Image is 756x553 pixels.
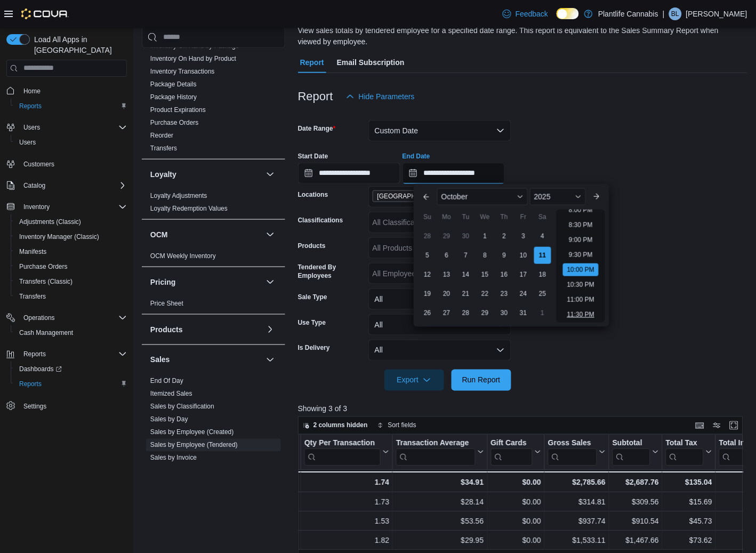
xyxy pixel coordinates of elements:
label: Start Date [298,152,328,161]
a: Inventory Manager (Classic) [15,230,103,243]
button: Reports [2,347,131,362]
span: Cash Management [15,326,127,339]
span: Dashboards [19,365,62,373]
div: $910.54 [613,515,659,528]
button: Users [2,120,131,135]
div: 1.53 [304,515,389,528]
button: Products [150,324,262,335]
a: Purchase Orders [150,119,199,126]
div: $1,467.66 [613,534,659,547]
a: Manifests [15,245,51,258]
div: $53.56 [396,515,484,528]
div: day-20 [438,285,455,302]
div: Su [419,209,436,226]
div: day-1 [534,304,551,322]
div: $73.62 [666,534,712,547]
span: Transfers (Classic) [15,275,127,288]
a: Dashboards [15,363,66,375]
span: Catalog [23,181,45,190]
button: Total Tax [666,438,712,466]
span: Transfers [19,292,46,301]
button: Loyalty [264,168,277,181]
a: Adjustments (Classic) [15,215,85,228]
button: Hide Parameters [342,86,419,107]
span: Reports [15,100,127,113]
span: Adjustments (Classic) [15,215,127,228]
a: OCM Weekly Inventory [150,252,216,260]
a: Dashboards [11,362,131,376]
h3: Products [150,324,183,335]
label: End Date [403,152,430,161]
span: Inventory [19,201,127,213]
input: Press the down key to enter a popover containing a calendar. Press the escape key to close the po... [403,163,505,184]
div: OCM [142,250,285,267]
div: Gross Sales [548,438,597,466]
div: day-6 [438,247,455,264]
a: Inventory On Hand by Product [150,55,236,62]
div: $34.91 [396,476,484,489]
span: Manifests [19,247,46,256]
button: 2 columns hidden [299,419,372,432]
a: Reorder [150,132,173,139]
span: Transfers (Classic) [19,277,73,286]
span: 2 columns hidden [313,421,368,430]
div: Transaction Average [396,438,475,448]
span: Operations [23,314,55,322]
div: Loyalty [142,189,285,219]
button: Pricing [150,277,262,287]
label: Classifications [298,216,343,225]
nav: Complex example [6,79,127,442]
a: Customers [19,158,59,171]
button: All [368,314,511,335]
span: Reports [19,348,127,360]
div: We [477,209,494,226]
button: Users [11,135,131,150]
span: Reports [15,378,127,390]
span: Reports [23,350,46,358]
div: day-27 [438,304,455,322]
button: Reports [11,99,131,114]
a: Feedback [498,3,552,25]
span: Sales by Day [150,415,188,424]
ul: Time [557,210,605,323]
button: Custom Date [368,120,511,141]
div: $2,687.76 [613,476,659,489]
div: 1.74 [304,476,389,489]
button: Gross Sales [548,438,606,466]
h3: OCM [150,229,168,240]
a: Loyalty Redemption Values [150,205,228,212]
h3: Loyalty [150,169,176,180]
a: Transfers [150,145,177,152]
button: Qty Per Transaction [304,438,389,466]
span: [GEOGRAPHIC_DATA] [377,191,444,202]
button: Pricing [264,276,277,288]
a: Inventory Transactions [150,68,215,75]
button: Home [2,83,131,99]
button: Purchase Orders [11,259,131,274]
button: Inventory [2,199,131,214]
span: Sales by Invoice [150,454,197,462]
div: Sa [534,209,551,226]
div: day-28 [419,228,436,245]
button: Next month [588,188,605,205]
button: Reports [11,376,131,391]
div: $0.00 [490,476,541,489]
span: Home [19,84,127,98]
label: Use Type [298,318,326,327]
div: 1.73 [304,496,389,509]
div: $1,533.11 [548,534,606,547]
span: Users [15,136,127,149]
button: Run Report [452,370,511,391]
li: 11:30 PM [563,308,599,321]
button: Operations [2,310,131,325]
button: OCM [150,229,262,240]
div: day-31 [515,304,532,322]
a: Cash Management [15,326,77,339]
button: Gift Cards [490,438,541,466]
div: Pricing [142,297,285,314]
span: Inventory [23,203,50,211]
div: Qty Per Transaction [304,438,381,466]
span: Customers [23,160,54,169]
div: Gross Sales [548,438,597,448]
a: Sales by Classification [150,403,214,411]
